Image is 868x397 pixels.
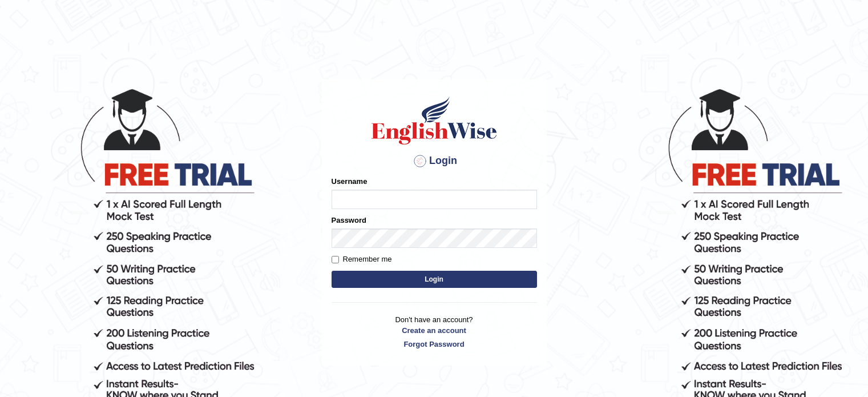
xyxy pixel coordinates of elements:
input: Remember me [332,256,339,263]
a: Forgot Password [332,339,537,350]
p: Don't have an account? [332,314,537,350]
h4: Login [332,152,537,170]
a: Create an account [332,325,537,336]
label: Password [332,215,366,226]
button: Login [332,271,537,288]
label: Remember me [332,254,392,265]
img: Logo of English Wise sign in for intelligent practice with AI [369,95,499,146]
label: Username [332,176,368,187]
